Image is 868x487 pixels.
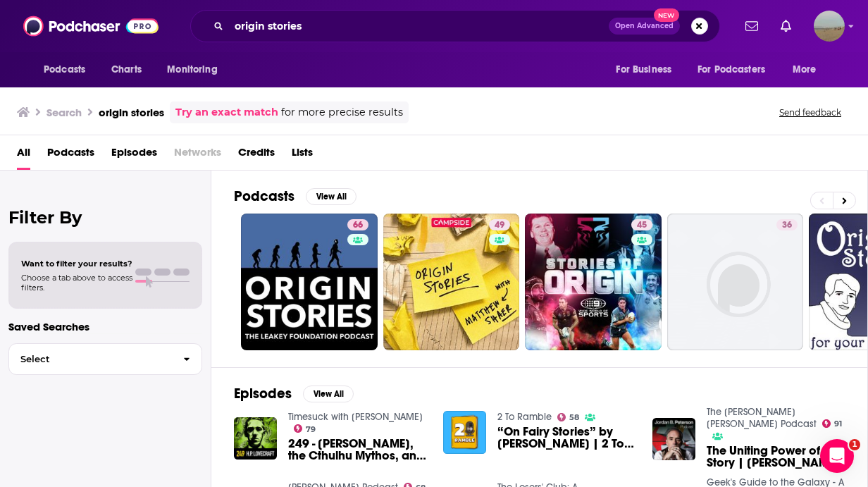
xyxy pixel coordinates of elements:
[241,214,378,350] a: 66
[793,60,817,80] span: More
[814,11,845,42] span: Logged in as shenderson
[46,106,82,119] h3: Search
[99,106,164,119] h3: origin stories
[525,214,662,350] a: 45
[834,421,842,427] span: 91
[707,445,845,469] span: The Uniting Power of Story | [PERSON_NAME]
[294,424,316,433] a: 79
[234,417,277,460] img: 249 - H.P. Lovecraft, the Cthulhu Mythos, and the Horror You Love Today
[443,411,486,454] img: “On Fairy Stories” by J. R. R. Tolkien | 2 To Ramble #225
[111,60,142,80] span: Charts
[775,14,797,38] a: Show notifications dropdown
[820,439,854,473] iframe: Intercom live chat
[707,445,845,469] a: The Uniting Power of Story | Angus Fletcher
[652,418,695,461] img: The Uniting Power of Story | Angus Fletcher
[229,15,609,37] input: Search podcasts, credits, & more...
[303,386,354,402] button: View All
[353,218,363,233] span: 66
[849,439,860,450] span: 1
[234,187,294,205] h2: Podcasts
[557,413,580,421] a: 58
[111,141,157,170] a: Episodes
[383,214,520,350] a: 49
[17,141,30,170] a: All
[238,141,275,170] a: Credits
[616,60,671,80] span: For Business
[23,13,159,39] img: Podchaser - Follow, Share and Rate Podcasts
[21,273,132,292] span: Choose a tab above to access filters.
[776,219,798,230] a: 36
[654,8,679,22] span: New
[609,18,680,35] button: Open AdvancedNew
[814,11,845,42] img: User Profile
[8,320,202,333] p: Saved Searches
[234,385,292,402] h2: Episodes
[306,188,356,205] button: View All
[495,218,504,233] span: 49
[281,104,403,121] span: for more precise results
[497,426,635,450] span: “On Fairy Stories” by [PERSON_NAME] | 2 To Ramble #225
[34,56,104,83] button: open menu
[44,60,85,80] span: Podcasts
[775,106,845,118] button: Send feedback
[9,355,172,364] span: Select
[167,60,217,80] span: Monitoring
[292,141,313,170] a: Lists
[47,141,94,170] a: Podcasts
[306,426,316,433] span: 79
[497,411,552,423] a: 2 To Ramble
[234,187,356,205] a: PodcastsView All
[822,419,843,428] a: 91
[783,56,834,83] button: open menu
[707,406,817,430] a: The Jordan B. Peterson Podcast
[569,414,579,421] span: 58
[174,141,221,170] span: Networks
[688,56,786,83] button: open menu
[637,218,647,233] span: 45
[157,56,235,83] button: open menu
[21,259,132,269] span: Want to filter your results?
[489,219,510,230] a: 49
[740,14,764,38] a: Show notifications dropdown
[606,56,689,83] button: open menu
[175,104,278,121] a: Try an exact match
[8,207,202,228] h2: Filter By
[697,60,765,80] span: For Podcasters
[497,426,635,450] a: “On Fairy Stories” by J. R. R. Tolkien | 2 To Ramble #225
[288,438,426,462] span: 249 - [PERSON_NAME], the Cthulhu Mythos, and the Horror You Love [DATE]
[814,11,845,42] button: Show profile menu
[347,219,368,230] a: 66
[102,56,150,83] a: Charts
[631,219,652,230] a: 45
[190,10,720,42] div: Search podcasts, credits, & more...
[782,218,792,233] span: 36
[615,23,674,30] span: Open Advanced
[8,343,202,375] button: Select
[288,411,423,423] a: Timesuck with Dan Cummins
[288,438,426,462] a: 249 - H.P. Lovecraft, the Cthulhu Mythos, and the Horror You Love Today
[667,214,804,350] a: 36
[234,385,354,402] a: EpisodesView All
